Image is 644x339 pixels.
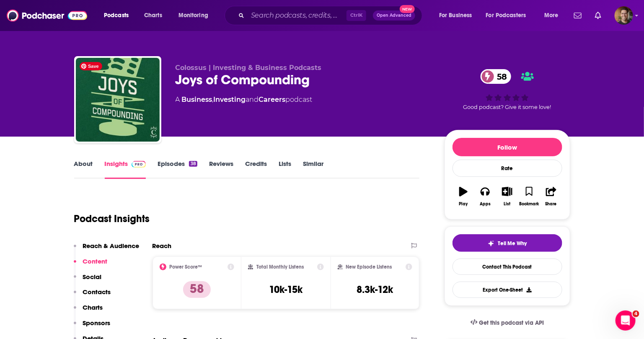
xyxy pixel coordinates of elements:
[153,242,172,250] h2: Reach
[633,311,639,317] span: 4
[74,303,103,319] button: Charts
[209,160,233,179] a: Reviews
[176,64,322,72] span: Colossus | Investing & Business Podcasts
[433,9,483,22] button: open menu
[279,160,291,179] a: Lists
[453,160,562,177] div: Rate
[486,10,526,21] span: For Podcasters
[214,96,246,104] a: Investing
[615,6,633,25] button: Show profile menu
[83,319,111,327] p: Sponsors
[481,69,512,84] a: 58
[592,8,605,23] a: Show notifications dropdown
[139,9,167,22] a: Charts
[464,313,551,333] a: Get this podcast via API
[453,181,474,212] button: Play
[246,96,259,104] span: and
[256,264,304,270] h2: Total Monthly Listens
[98,9,140,22] button: open menu
[538,9,569,22] button: open menu
[373,10,415,21] button: Open AdvancedNew
[453,234,562,252] button: tell me why sparkleTell Me Why
[439,10,472,21] span: For Business
[74,212,150,225] h1: Podcast Insights
[233,6,430,25] div: Search podcasts, credits, & more...
[453,259,562,275] a: Contact This Podcast
[80,62,102,70] span: Save
[479,319,544,326] span: Get this podcast via API
[518,181,540,212] button: Bookmark
[453,138,562,156] button: Follow
[74,257,108,273] button: Content
[170,264,202,270] h2: Power Score™
[212,96,214,104] span: ,
[498,240,527,247] span: Tell Me Why
[496,181,518,212] button: List
[445,64,570,116] div: 58Good podcast? Give it some love!
[546,202,557,207] div: Share
[615,6,633,25] span: Logged in as ben48625
[83,303,103,311] p: Charts
[259,96,286,104] a: Careers
[346,264,392,270] h2: New Episode Listens
[544,10,559,21] span: More
[357,283,393,296] h3: 8.3k-12k
[104,10,129,21] span: Podcasts
[347,10,366,21] span: Ctrl K
[489,69,512,84] span: 58
[83,288,111,296] p: Contacts
[377,13,411,18] span: Open Advanced
[504,202,511,207] div: List
[83,273,102,281] p: Social
[76,58,160,142] img: Joys of Compounding
[144,10,162,21] span: Charts
[481,9,538,22] button: open menu
[7,8,87,23] img: Podchaser - Follow, Share and Rate Podcasts
[616,311,636,331] iframe: Intercom live chat
[74,160,93,179] a: About
[83,257,108,265] p: Content
[519,202,539,207] div: Bookmark
[459,202,468,207] div: Play
[178,10,208,21] span: Monitoring
[74,319,111,334] button: Sponsors
[269,283,303,296] h3: 10k-15k
[571,8,585,23] a: Show notifications dropdown
[132,161,146,168] img: Podchaser Pro
[182,96,212,104] a: Business
[400,5,415,13] span: New
[540,181,562,212] button: Share
[173,9,219,22] button: open menu
[474,181,496,212] button: Apps
[248,9,347,22] input: Search podcasts, credits, & more...
[488,240,494,247] img: tell me why sparkle
[74,242,140,257] button: Reach & Audience
[105,160,146,179] a: InsightsPodchaser Pro
[183,281,211,298] p: 58
[83,242,140,250] p: Reach & Audience
[615,6,633,25] img: User Profile
[74,288,111,303] button: Contacts
[245,160,267,179] a: Credits
[176,95,313,105] div: A podcast
[303,160,323,179] a: Similar
[453,282,562,298] button: Export One-Sheet
[189,161,197,167] div: 38
[158,160,197,179] a: Episodes38
[480,202,491,207] div: Apps
[74,273,102,288] button: Social
[463,104,551,110] span: Good podcast? Give it some love!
